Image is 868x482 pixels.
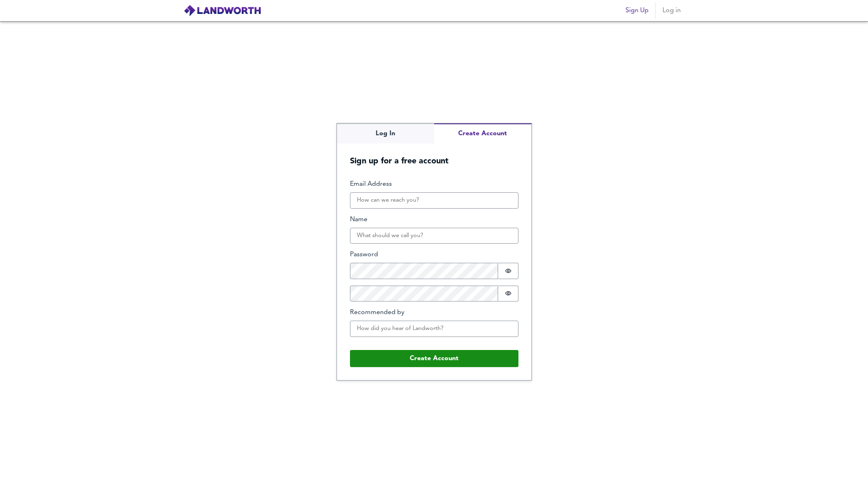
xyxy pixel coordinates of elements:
[337,123,434,143] button: Log In
[622,2,652,19] button: Sign Up
[350,350,518,367] button: Create Account
[350,192,518,209] input: How can we reach you?
[659,2,685,19] button: Log in
[350,321,518,337] input: How did you hear of Landworth?
[662,5,682,16] span: Log in
[350,228,518,244] input: What should we call you?
[350,250,518,260] label: Password
[350,180,518,189] label: Email Address
[625,5,649,16] span: Sign Up
[337,143,531,167] h5: Sign up for a free account
[434,123,531,143] button: Create Account
[350,308,518,317] label: Recommended by
[498,263,518,279] button: Show password
[184,4,261,17] img: logo
[498,286,518,302] button: Show password
[350,215,518,224] label: Name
